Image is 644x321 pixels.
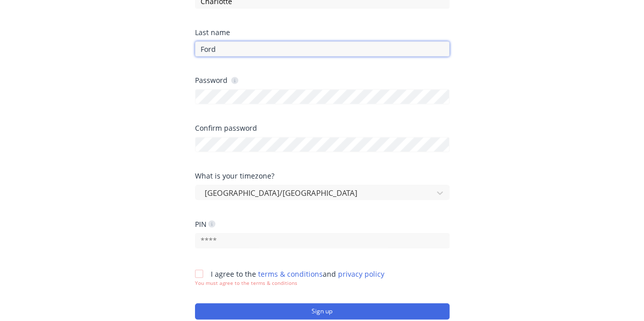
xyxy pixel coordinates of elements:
[195,279,384,287] div: You must agree to the terms & conditions
[195,303,450,319] button: Sign up
[195,125,450,132] div: Confirm password
[338,269,384,279] a: privacy policy
[195,172,450,180] div: What is your timezone?
[195,75,238,85] div: Password
[258,269,323,279] a: terms & conditions
[195,219,215,229] div: PIN
[195,29,450,36] div: Last name
[211,269,384,279] span: I agree to the and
